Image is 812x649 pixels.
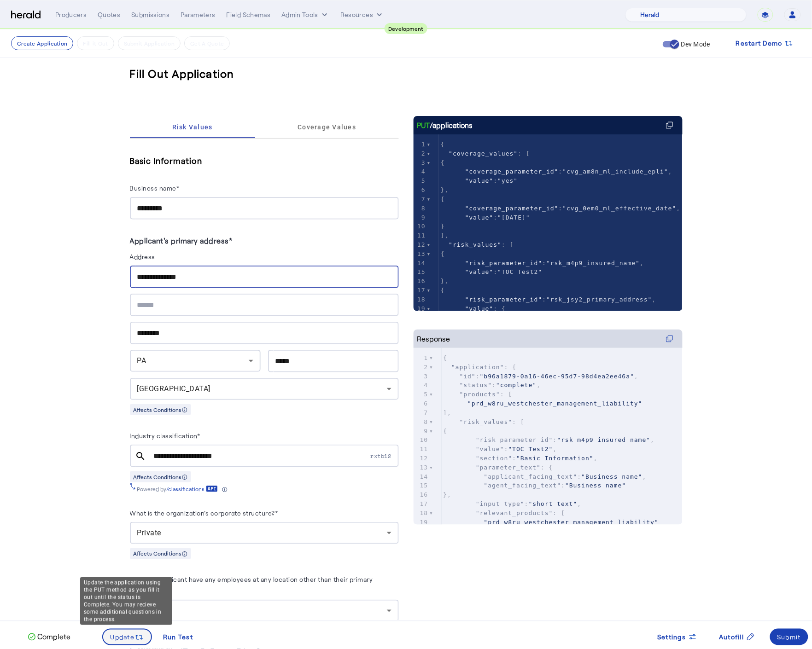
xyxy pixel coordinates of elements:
span: "risk_values" [449,241,502,248]
div: 15 [414,267,427,277]
span: }, [441,186,449,193]
label: Address [130,253,156,261]
h5: Basic Information [130,154,399,168]
span: { [441,250,445,257]
button: Submit Application [118,36,181,50]
span: : , [444,473,647,480]
label: Does the applicant have any employees at any location other than their primary address?* [130,576,373,595]
div: 18 [414,295,427,304]
span: : [ [441,241,514,248]
div: Response [417,333,450,344]
span: { [441,141,445,148]
div: 8 [414,204,427,213]
span: "input_type" [476,500,525,507]
span: "value" [465,214,493,221]
div: Affects Conditions [130,471,191,482]
div: 2 [414,363,430,372]
div: Update the application using the PUT method as you fill it out until the status is Complete. You ... [80,577,172,625]
button: Resources dropdown menu [340,10,384,19]
button: Fill it Out [77,36,114,50]
div: 6 [414,399,430,408]
div: 7 [414,408,430,417]
span: "rsk_m4p9_insured_name" [557,436,651,443]
span: PUT [417,120,430,131]
button: Settings [650,629,705,645]
span: : [441,268,543,275]
label: Business name* [130,184,180,192]
div: 15 [414,481,430,490]
span: "Business name" [565,482,626,489]
label: What is the organization's corporate structure?* [130,509,278,517]
span: }, [441,278,449,284]
span: Settings [658,632,686,642]
span: "risk_parameter_id" [465,296,542,303]
div: 16 [414,490,430,499]
span: : , [444,446,557,452]
div: 1 [414,140,427,149]
span: ], [441,232,449,239]
div: 12 [414,240,427,249]
span: : [441,214,530,221]
button: Get A Quote [184,36,230,50]
span: : , [444,500,582,507]
div: 18 [414,509,430,518]
div: 16 [414,277,427,286]
div: Producers [55,10,87,19]
span: Update [111,632,135,642]
span: : , [441,260,644,267]
div: 10 [414,435,430,445]
div: 9 [414,427,430,436]
span: "prd_w8ru_westchester_management_liability" [467,400,643,407]
div: 9 [414,213,427,222]
span: "value" [476,446,504,452]
span: "value" [465,177,493,184]
div: 19 [414,518,430,527]
span: PA [137,356,146,365]
span: : [ [444,510,566,516]
mat-icon: search [130,451,152,462]
herald-code-block: Response [414,330,683,506]
span: "value" [465,305,493,312]
div: Development [385,23,427,34]
div: 11 [414,445,430,454]
div: Field Schemas [227,10,271,19]
span: "value" [465,268,493,275]
div: /applications [417,120,473,131]
span: "products" [460,391,500,398]
span: "short_text" [529,500,578,507]
div: 1 [414,353,430,363]
span: } [441,223,445,230]
span: { [444,354,448,361]
div: Powered by [137,485,228,493]
span: "TOC Test2" [497,268,542,275]
span: "coverage_values" [449,150,518,157]
div: Submit [777,632,801,642]
div: 5 [414,390,430,399]
span: "coverage_parameter_id" [465,168,558,175]
div: 5 [414,176,427,185]
span: "coverage_parameter_id" [465,205,558,212]
button: Update [102,629,152,645]
span: Risk Values [172,124,213,130]
span: : [444,482,626,489]
div: 4 [414,381,430,390]
span: : , [444,382,541,388]
div: 10 [414,222,427,231]
div: Affects Conditions [130,404,191,415]
span: "risk_parameter_id" [465,260,542,267]
span: "yes" [497,177,518,184]
div: 12 [414,454,430,463]
h3: Fill Out Application [130,66,234,81]
div: Affects Conditions [130,548,191,559]
img: Herald Logo [11,11,41,19]
span: "application" [451,364,504,371]
div: 17 [414,499,430,509]
span: Restart Demo [736,38,783,49]
span: : , [444,373,639,380]
span: "id" [460,373,476,380]
label: Dev Mode [679,40,710,49]
span: [GEOGRAPHIC_DATA] [137,384,211,393]
span: "[DATE]" [497,214,530,221]
div: 13 [414,249,427,259]
div: 8 [414,417,430,427]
